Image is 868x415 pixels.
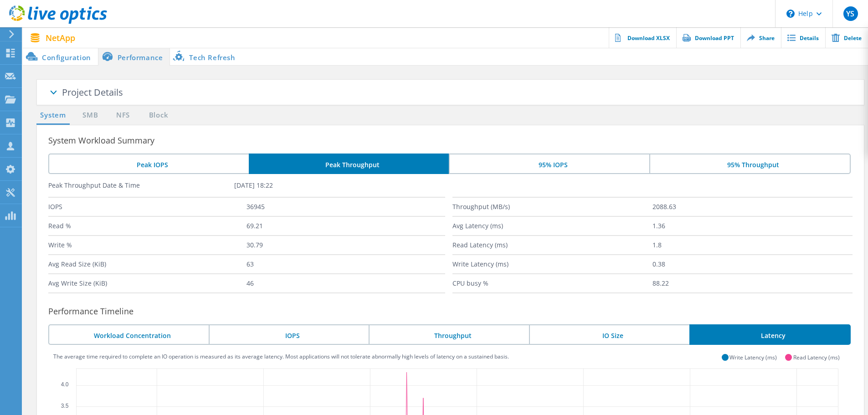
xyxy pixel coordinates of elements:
label: 1.8 [652,236,853,254]
a: Live Optics Dashboard [9,19,107,26]
label: Peak Throughput Date & Time [48,181,234,190]
a: SMB [80,110,100,121]
a: System [36,110,70,121]
label: Write % [48,236,247,254]
h3: Performance Timeline [48,305,864,318]
a: Share [740,27,781,48]
span: YS [846,10,854,17]
label: CPU busy % [452,274,652,292]
label: Read Latency (ms) [452,236,652,254]
li: Peak IOPS [48,154,249,174]
label: Read % [48,217,247,235]
li: IOPS [209,324,369,345]
svg: \n [786,10,795,18]
label: [DATE] 18:22 [234,181,420,190]
span: Project Details [62,86,123,98]
label: Avg Latency (ms) [452,217,652,235]
li: Latency [689,324,851,345]
a: Download PPT [676,27,740,48]
a: Delete [825,27,868,48]
label: Write Latency (ms) [729,354,777,361]
label: 36945 [247,198,445,216]
label: 30.79 [247,236,445,254]
label: 1.36 [652,217,853,235]
label: IOPS [48,198,247,216]
a: Details [781,27,825,48]
label: 69.21 [247,217,445,235]
h3: System Workload Summary [48,134,864,147]
label: 46 [247,274,445,292]
li: Throughput [369,324,529,345]
label: Avg Write Size (KiB) [48,274,247,292]
label: Write Latency (ms) [452,255,652,273]
a: NFS [114,110,132,121]
label: 2088.63 [652,198,853,216]
label: Avg Read Size (KiB) [48,255,247,273]
label: 63 [247,255,445,273]
a: Block [146,110,171,121]
label: Read Latency (ms) [793,354,840,361]
li: 95% Throughput [649,154,851,174]
label: 0.38 [652,255,853,273]
label: Throughput (MB/s) [452,198,652,216]
li: IO Size [529,324,689,345]
span: NetApp [46,34,75,42]
text: 4.0 [61,381,69,388]
label: The average time required to complete an IO operation is measured as its average latency. Most ap... [53,353,509,360]
text: 3.5 [61,403,69,409]
a: Download XLSX [609,27,676,48]
li: Workload Concentration [48,324,209,345]
li: 95% IOPS [449,154,649,174]
label: 88.22 [652,274,853,292]
li: Peak Throughput [249,154,449,174]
